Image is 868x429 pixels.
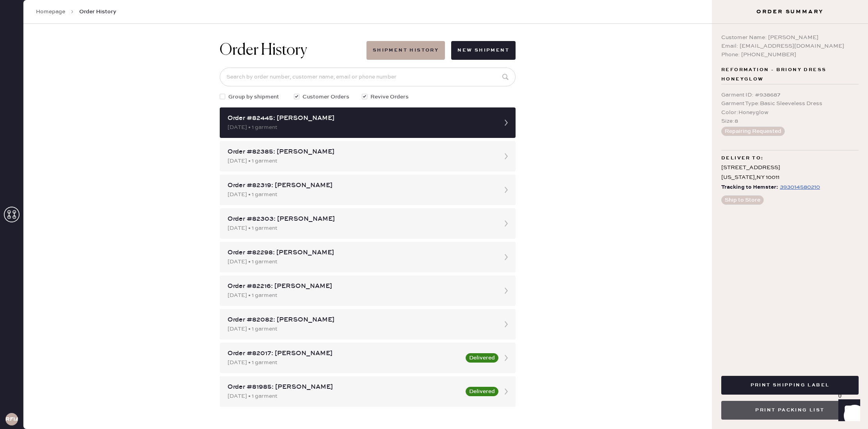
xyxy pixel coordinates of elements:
[778,182,820,192] a: 393014580210
[721,42,859,50] div: Email: [EMAIL_ADDRESS][DOMAIN_NAME]
[366,41,445,60] button: Shipment History
[228,123,494,132] div: [DATE] • 1 garment
[721,65,859,84] span: Reformation - Briony Dress Honeyglow
[721,50,859,59] div: Phone: [PHONE_NUMBER]
[228,190,494,199] div: [DATE] • 1 garment
[721,127,785,136] button: Repairing Requested
[228,93,279,101] span: Group by shipment
[721,381,859,388] a: Print Shipping Label
[721,163,859,182] div: [STREET_ADDRESS] [US_STATE] , NY 10011
[228,114,494,123] div: Order #82445: [PERSON_NAME]
[721,33,859,42] div: Customer Name: [PERSON_NAME]
[228,257,494,266] div: [DATE] • 1 garment
[302,93,349,101] span: Customer Orders
[228,224,494,232] div: [DATE] • 1 garment
[228,358,461,367] div: [DATE] • 1 garment
[370,93,409,101] span: Revive Orders
[721,401,859,420] button: Print Packing List
[721,195,764,205] button: Ship to Store
[721,376,859,395] button: Print Shipping Label
[228,181,494,190] div: Order #82319: [PERSON_NAME]
[721,117,859,125] div: Size : 8
[228,349,461,358] div: Order #82017: [PERSON_NAME]
[721,91,859,99] div: Garment ID : # 938687
[721,99,859,108] div: Garment Type : Basic Sleeveless Dress
[228,282,494,291] div: Order #82216: [PERSON_NAME]
[228,315,494,325] div: Order #82082: [PERSON_NAME]
[451,41,516,60] button: New Shipment
[228,157,494,165] div: [DATE] • 1 garment
[228,248,494,257] div: Order #82298: [PERSON_NAME]
[220,68,516,86] input: Search by order number, customer name, email or phone number
[712,8,868,16] h3: Order Summary
[831,394,864,427] iframe: Front Chat
[228,383,461,392] div: Order #81985: [PERSON_NAME]
[79,8,116,16] span: Order History
[466,353,498,363] button: Delivered
[228,392,461,400] div: [DATE] • 1 garment
[36,8,65,16] a: Homepage
[466,387,498,396] button: Delivered
[780,182,820,192] div: https://www.fedex.com/apps/fedextrack/?tracknumbers=393014580210&cntry_code=US
[220,41,307,60] h1: Order History
[721,154,763,163] span: Deliver to:
[721,182,778,192] span: Tracking to Hemster:
[228,291,494,300] div: [DATE] • 1 garment
[228,325,494,333] div: [DATE] • 1 garment
[228,147,494,157] div: Order #82385: [PERSON_NAME]
[5,416,18,422] h3: RFIA
[721,108,859,117] div: Color : Honeyglow
[228,214,494,224] div: Order #82303: [PERSON_NAME]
